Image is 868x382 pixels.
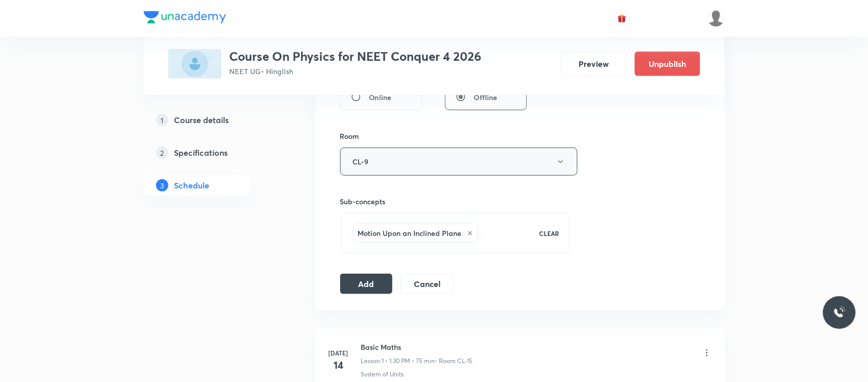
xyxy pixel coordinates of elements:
img: Dipti [707,10,725,27]
p: 2 [156,147,168,159]
span: Offline [474,92,498,103]
button: Add [340,274,393,294]
h6: Motion Upon an Inclined Plane [358,228,462,238]
h5: Course details [174,114,229,126]
a: Company Logo [144,11,226,26]
p: NEET UG • Hinglish [230,66,482,77]
img: ttu [833,306,845,319]
button: Preview [561,52,627,76]
img: avatar [617,14,627,23]
h6: [DATE] [328,348,349,357]
a: 1Course details [144,110,283,130]
p: 3 [156,179,168,192]
h6: Basic Maths [361,342,473,352]
p: CLEAR [539,229,559,238]
p: 1 [156,114,168,126]
h5: Specifications [174,147,228,159]
h5: Schedule [174,179,210,192]
h3: Course On Physics for NEET Conquer 4 2026 [230,49,482,64]
img: 96735107-98B9-48BF-8503-BF97DAB92C4C_plus.png [168,49,221,79]
p: System of Units [361,370,404,379]
p: Lesson 1 • 1:30 PM • 75 min [361,356,435,366]
a: 2Specifications [144,142,283,163]
p: • Room CL-15 [435,356,473,366]
button: Cancel [400,274,453,294]
h6: Sub-concepts [340,196,570,207]
img: Company Logo [144,11,226,23]
h6: Room [340,131,360,141]
button: Unpublish [635,52,700,76]
span: Online [369,92,392,103]
button: CL-9 [340,148,577,176]
h4: 14 [328,357,349,373]
button: avatar [614,10,630,27]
